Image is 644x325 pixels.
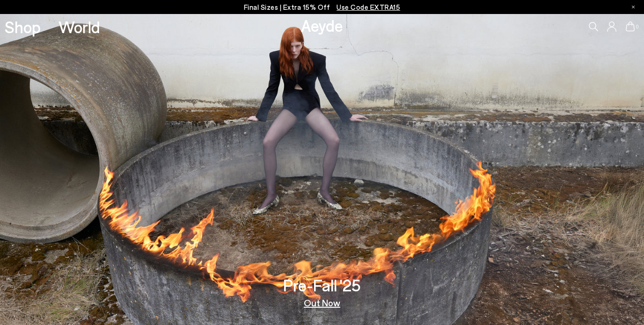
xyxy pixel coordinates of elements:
[336,3,400,11] span: Navigate to /collections/ss25-final-sizes
[304,298,340,307] a: Out Now
[301,15,343,35] a: Aeyde
[626,21,635,32] a: 0
[244,1,401,13] p: Final Sizes | Extra 15% Off
[635,24,640,29] span: 0
[283,277,361,293] h3: Pre-Fall '25
[58,19,100,35] a: World
[5,19,41,35] a: Shop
